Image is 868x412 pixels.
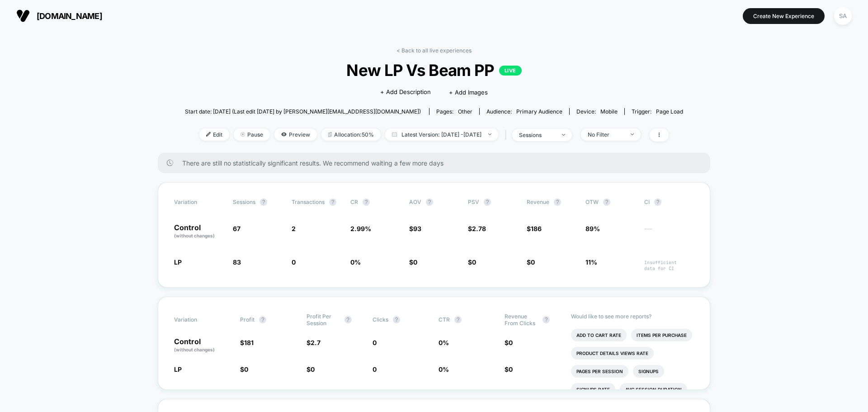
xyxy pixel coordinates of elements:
[468,225,486,232] span: $
[542,316,550,323] button: ?
[509,365,513,373] span: 0
[259,316,266,323] button: ?
[321,128,381,141] span: Allocation: 50%
[631,329,692,341] li: Items Per Purchase
[328,132,332,137] img: rebalance
[174,233,215,238] span: (without changes)
[409,199,421,205] span: AOV
[241,132,245,137] img: end
[292,199,325,205] span: Transactions
[449,89,488,96] span: + Add Images
[307,313,340,327] span: Profit Per Session
[571,313,694,320] p: Would like to see more reports?
[244,339,254,346] span: 181
[531,258,535,266] span: 0
[244,365,248,373] span: 0
[571,329,627,341] li: Add To Cart Rate
[174,199,224,206] span: Variation
[454,316,462,323] button: ?
[174,365,182,373] span: LP
[233,258,241,266] span: 83
[644,260,694,271] span: Insufficient data for CI
[380,88,431,97] span: + Add Description
[292,258,296,266] span: 0
[240,316,255,323] span: Profit
[16,9,30,23] img: Visually logo
[206,132,211,137] img: edit
[436,108,472,115] div: Pages:
[509,339,513,346] span: 0
[603,199,610,206] button: ?
[644,199,694,206] span: CI
[311,365,315,373] span: 0
[174,258,182,266] span: LP
[350,258,361,266] span: 0 %
[831,7,854,25] button: SA
[488,133,491,135] img: end
[632,108,683,115] div: Trigger:
[234,128,270,141] span: Pause
[307,339,321,346] span: $
[620,383,687,396] li: Avg Session Duration
[350,225,371,232] span: 2.99 %
[503,128,512,142] span: |
[292,225,296,232] span: 2
[396,47,472,54] a: < Back to all live experiences
[413,225,421,232] span: 93
[499,66,522,76] p: LIVE
[600,108,618,115] span: mobile
[409,258,417,266] span: $
[571,347,654,360] li: Product Details Views Rate
[439,365,449,373] span: 0 %
[233,225,241,232] span: 67
[743,8,825,24] button: Create New Experience
[569,108,624,115] span: Device:
[233,199,255,205] span: Sessions
[260,199,267,206] button: ?
[174,224,224,239] p: Control
[531,225,542,232] span: 186
[185,108,421,115] span: Start date: [DATE] (Last edit [DATE] by [PERSON_NAME][EMAIL_ADDRESS][DOMAIN_NAME])
[468,199,479,205] span: PSV
[588,131,624,138] div: No Filter
[174,313,224,327] span: Variation
[571,365,628,378] li: Pages Per Session
[472,225,486,232] span: 2.78
[37,11,102,21] span: [DOMAIN_NAME]
[834,7,852,25] div: SA
[350,199,358,205] span: CR
[484,199,491,206] button: ?
[633,365,664,378] li: Signups
[329,199,336,206] button: ?
[527,199,549,205] span: Revenue
[274,128,317,141] span: Preview
[656,108,683,115] span: Page Load
[14,9,105,23] button: [DOMAIN_NAME]
[344,316,352,323] button: ?
[527,225,542,232] span: $
[505,365,513,373] span: $
[654,199,661,206] button: ?
[174,338,231,353] p: Control
[182,159,692,167] span: There are still no statistically significant results. We recommend waiting a few more days
[373,339,377,346] span: 0
[571,383,615,396] li: Signups Rate
[631,133,634,135] img: end
[413,258,417,266] span: 0
[585,258,597,266] span: 11%
[505,313,538,327] span: Revenue From Clicks
[373,365,377,373] span: 0
[311,339,321,346] span: 2.7
[439,316,450,323] span: CTR
[393,316,400,323] button: ?
[240,339,254,346] span: $
[644,226,694,239] span: ---
[385,128,498,141] span: Latest Version: [DATE] - [DATE]
[516,108,562,115] span: Primary Audience
[409,225,421,232] span: $
[468,258,476,266] span: $
[458,108,472,115] span: other
[392,132,397,137] img: calendar
[373,316,388,323] span: Clicks
[562,134,565,136] img: end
